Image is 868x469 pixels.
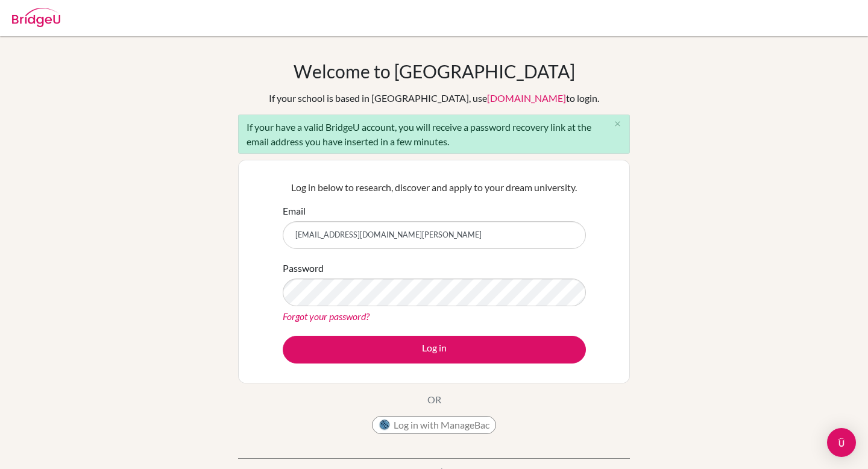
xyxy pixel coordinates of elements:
[238,115,630,154] div: If your have a valid BridgeU account, you will receive a password recovery link at the email addr...
[827,428,856,457] div: Open Intercom Messenger
[487,92,566,104] a: [DOMAIN_NAME]
[283,180,586,195] p: Log in below to research, discover and apply to your dream university.
[283,336,586,364] button: Log in
[613,119,622,128] i: close
[269,91,599,105] div: If your school is based in [GEOGRAPHIC_DATA], use to login.
[372,416,496,434] button: Log in with ManageBac
[283,204,306,218] label: Email
[427,392,441,407] p: OR
[294,60,575,82] h1: Welcome to [GEOGRAPHIC_DATA]
[605,115,629,133] button: Close
[283,310,370,322] a: Forgot your password?
[283,261,324,275] label: Password
[12,8,60,27] img: Bridge-U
